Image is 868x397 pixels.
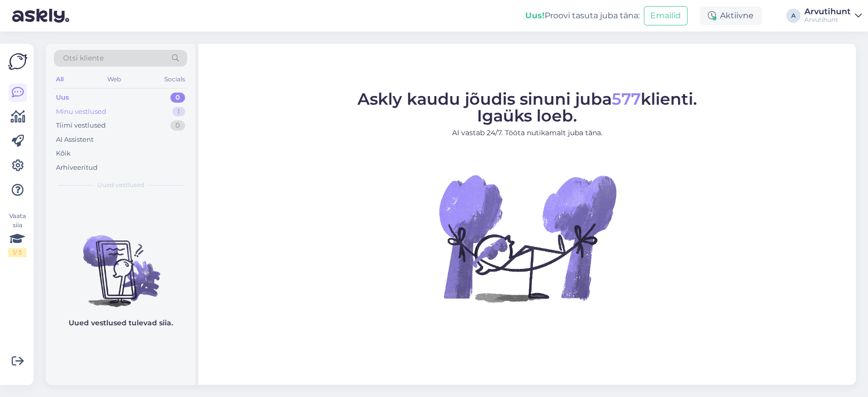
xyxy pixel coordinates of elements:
img: Askly Logo [8,52,27,71]
button: Emailid [644,6,687,25]
p: AI vastab 24/7. Tööta nutikamalt juba täna. [357,128,697,138]
div: 0 [170,93,185,103]
div: Arvutihunt [804,8,851,16]
span: 577 [612,89,641,109]
b: Uus! [525,11,545,20]
img: No Chat active [436,146,619,329]
p: Uued vestlused tulevad siia. [69,318,173,328]
div: Proovi tasuta juba täna: [525,10,640,22]
a: ArvutihuntArvutihunt [804,8,862,24]
div: All [54,73,66,86]
span: Askly kaudu jõudis sinuni juba klienti. Igaüks loeb. [357,89,697,126]
div: A [786,9,800,23]
div: 0 [170,120,185,131]
span: Otsi kliente [63,53,104,64]
div: 1 / 3 [8,248,26,257]
img: No chats [46,217,195,309]
div: Kõik [56,148,71,159]
div: AI Assistent [56,135,94,145]
div: Web [105,73,123,86]
div: 1 [172,107,185,117]
div: Minu vestlused [56,107,106,117]
div: Arvutihunt [804,16,851,24]
div: Uus [56,93,69,103]
div: Socials [162,73,187,86]
div: Arhiveeritud [56,163,98,173]
div: Tiimi vestlused [56,120,106,131]
div: Vaata siia [8,211,26,257]
span: Uued vestlused [97,180,144,190]
div: Aktiivne [700,7,762,25]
